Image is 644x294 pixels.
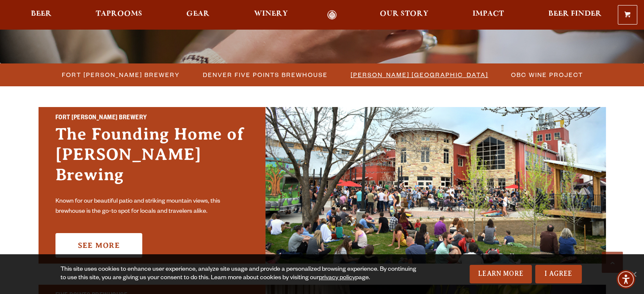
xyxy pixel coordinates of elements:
[186,11,210,17] span: Gear
[542,10,607,20] a: Beer Finder
[345,69,492,81] a: [PERSON_NAME] [GEOGRAPHIC_DATA]
[61,266,422,283] div: This site uses cookies to enhance user experience, analyze site usage and provide a personalized ...
[511,69,583,81] span: OBC Wine Project
[62,69,180,81] span: Fort [PERSON_NAME] Brewery
[55,197,249,217] p: Known for our beautiful patio and striking mountain views, this brewhouse is the go-to spot for l...
[31,11,52,17] span: Beer
[198,69,332,81] a: Denver Five Points Brewhouse
[506,69,587,81] a: OBC Wine Project
[602,252,623,273] a: Scroll to top
[319,275,355,282] a: privacy policy
[55,113,249,124] h2: Fort [PERSON_NAME] Brewery
[374,10,434,20] a: Our Story
[96,11,142,17] span: Taprooms
[535,265,582,283] a: I Agree
[316,10,348,20] a: Odell Home
[249,10,293,20] a: Winery
[181,10,215,20] a: Gear
[265,107,606,264] img: Fort Collins Brewery & Taproom'
[548,11,601,17] span: Beer Finder
[57,69,184,81] a: Fort [PERSON_NAME] Brewery
[25,10,57,20] a: Beer
[254,11,288,17] span: Winery
[470,265,532,283] a: Learn More
[55,233,142,258] a: See More
[616,270,635,289] div: Accessibility Menu
[380,11,428,17] span: Our Story
[90,10,148,20] a: Taprooms
[473,11,504,17] span: Impact
[351,69,488,81] span: [PERSON_NAME] [GEOGRAPHIC_DATA]
[55,124,249,193] h3: The Founding Home of [PERSON_NAME] Brewing
[203,69,328,81] span: Denver Five Points Brewhouse
[467,10,509,20] a: Impact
